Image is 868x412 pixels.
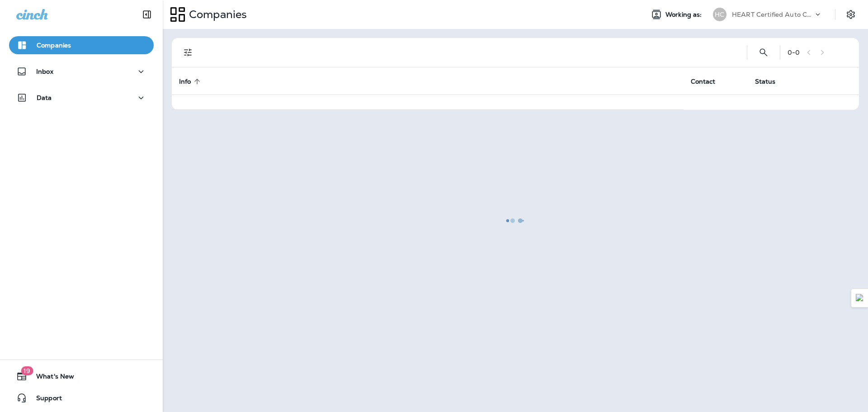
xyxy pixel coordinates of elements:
[27,394,62,405] span: Support
[21,366,33,375] span: 19
[9,62,154,81] button: Inbox
[27,373,74,384] span: What's New
[843,6,859,23] button: Settings
[732,11,813,18] p: HEART Certified Auto Care
[9,36,154,54] button: Companies
[9,389,154,407] button: Support
[36,68,53,75] p: Inbox
[713,8,726,21] div: HC
[37,42,71,49] p: Companies
[856,294,864,302] img: Detect Auto
[9,367,154,385] button: 19What's New
[185,8,247,21] p: Companies
[134,5,160,24] button: Collapse Sidebar
[665,11,704,19] span: Working as:
[37,94,52,101] p: Data
[9,89,154,107] button: Data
